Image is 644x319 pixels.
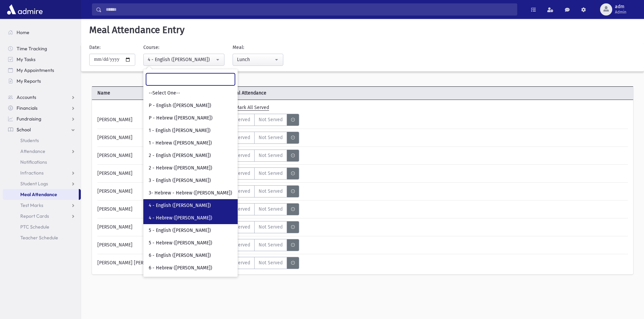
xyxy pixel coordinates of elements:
[149,202,211,209] span: 4 - English ([PERSON_NAME])
[97,223,133,231] span: [PERSON_NAME]
[231,150,299,162] div: MeaStatus
[20,137,39,143] span: Students
[259,259,283,266] span: Not Served
[3,92,81,103] a: Accounts
[3,27,81,38] a: Home
[97,170,133,177] span: [PERSON_NAME]
[259,206,283,213] span: Not Served
[97,206,133,213] span: [PERSON_NAME]
[17,94,36,100] span: Accounts
[231,105,269,111] span: Mark All Served
[233,44,244,51] label: Meal:
[235,241,250,248] span: Served
[615,4,626,9] span: adm
[97,241,133,248] span: [PERSON_NAME]
[17,56,35,62] span: My Tasks
[20,170,44,176] span: Infractions
[3,76,81,86] a: My Reports
[149,252,211,259] span: 6 - English ([PERSON_NAME])
[3,189,79,200] a: Meal Attendance
[149,90,180,97] span: --Select One--
[92,89,227,97] span: Name
[3,65,81,76] a: My Appointments
[235,223,250,231] span: Served
[3,43,81,54] a: Time Tracking
[3,232,81,243] a: Teacher Schedule
[149,115,213,122] span: P - Hebrew ([PERSON_NAME])
[231,239,299,251] div: MeaStatus
[235,116,250,123] span: Served
[143,44,159,51] label: Course:
[149,102,211,109] span: P - English ([PERSON_NAME])
[231,185,299,197] div: MeaStatus
[17,127,31,133] span: School
[20,148,45,154] span: Attendance
[3,113,81,124] a: Fundraising
[17,46,47,52] span: Time Tracking
[149,127,211,134] span: 1 - English ([PERSON_NAME])
[149,190,232,196] span: 3- Hebrew - Hebrew ([PERSON_NAME])
[3,146,81,157] a: Attendance
[3,54,81,65] a: My Tasks
[3,103,81,113] a: Financials
[259,134,283,141] span: Not Served
[149,140,212,147] span: 1 - Hebrew ([PERSON_NAME])
[17,29,29,35] span: Home
[17,78,41,84] span: My Reports
[20,181,48,187] span: Student Logs
[3,157,81,167] a: Notifications
[97,188,133,195] span: [PERSON_NAME]
[87,24,639,36] h5: Meal Attendance Entry
[235,170,250,177] span: Served
[20,213,49,219] span: Report Cards
[20,202,43,208] span: Test Marks
[235,134,250,141] span: Served
[237,56,273,63] div: Lunch
[149,240,212,246] span: 5 - Hebrew ([PERSON_NAME])
[17,67,54,73] span: My Appointments
[235,259,250,266] span: Served
[97,134,133,141] span: [PERSON_NAME]
[231,221,299,233] div: MeaStatus
[259,152,283,159] span: Not Served
[20,235,58,241] span: Teacher Schedule
[149,265,212,271] span: 6 - Hebrew ([PERSON_NAME])
[227,89,362,97] span: Meal Attendance
[235,152,250,159] span: Served
[3,124,81,135] a: School
[3,167,81,178] a: Infractions
[3,178,81,189] a: Student Logs
[231,114,299,126] div: MeaStatus
[20,191,57,197] span: Meal Attendance
[231,167,299,180] div: MeaStatus
[259,170,283,177] span: Not Served
[89,44,100,51] label: Date:
[143,54,224,66] button: 4 - English (Mrs. Bodenheimer)
[3,211,81,221] a: Report Cards
[231,257,299,269] div: MeaStatus
[149,215,212,221] span: 4 - Hebrew ([PERSON_NAME])
[231,203,299,215] div: MeaStatus
[3,200,81,211] a: Test Marks
[5,3,44,16] img: AdmirePro
[17,116,41,122] span: Fundraising
[259,223,283,231] span: Not Served
[233,54,283,66] button: Lunch
[259,188,283,195] span: Not Served
[259,116,283,123] span: Not Served
[20,224,49,230] span: PTC Schedule
[3,221,81,232] a: PTC Schedule
[235,206,250,213] span: Served
[149,152,211,159] span: 2 - English ([PERSON_NAME])
[231,132,299,144] div: MeaStatus
[17,105,38,111] span: Financials
[102,3,517,16] input: Search
[235,188,250,195] span: Served
[615,9,626,15] span: Admin
[97,116,133,123] span: [PERSON_NAME]
[148,56,215,63] div: 4 - English ([PERSON_NAME])
[97,152,133,159] span: [PERSON_NAME]
[149,177,211,184] span: 3 - English ([PERSON_NAME])
[20,159,47,165] span: Notifications
[146,73,235,85] input: Search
